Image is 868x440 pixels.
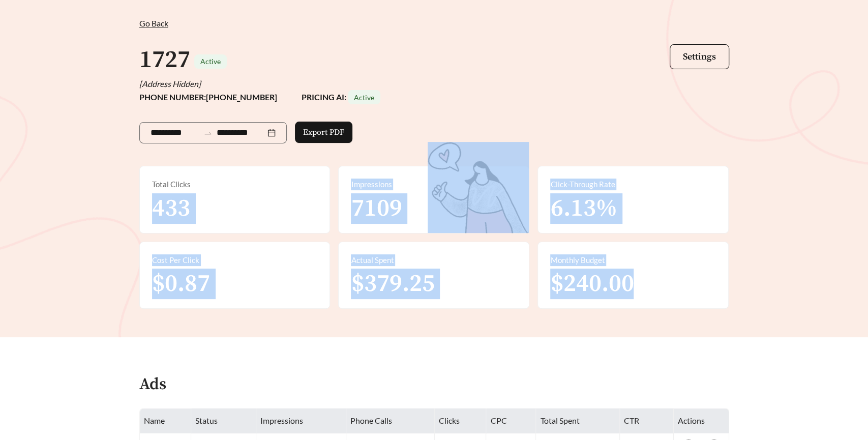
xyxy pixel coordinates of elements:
button: Settings [670,44,729,69]
div: Cost Per Click [152,254,318,266]
span: Settings [683,51,716,63]
div: Monthly Budget [550,254,716,266]
strong: PRICING AI: [302,92,380,102]
div: Click-Through Rate [550,179,716,190]
span: $0.87 [152,269,210,299]
span: CPC [490,416,506,425]
th: Name [140,408,192,433]
h1: 1727 [139,45,190,75]
i: [Address Hidden] [139,79,201,89]
span: 6.13% [550,193,617,224]
span: Active [354,93,374,102]
button: Export PDF [295,122,352,143]
span: 7109 [351,193,402,224]
th: Total Spent [536,408,620,433]
span: $379.25 [351,269,434,299]
th: Actions [674,408,729,433]
span: swap-right [203,129,213,138]
th: Clicks [435,408,487,433]
span: Export PDF [303,126,344,138]
span: 433 [152,193,190,224]
span: Go Back [139,18,168,28]
div: Total Clicks [152,179,318,190]
span: CTR [624,416,639,425]
th: Status [191,408,256,433]
th: Phone Calls [346,408,435,433]
h4: Ads [139,376,166,394]
span: $240.00 [550,269,634,299]
span: Active [200,57,221,66]
th: Impressions [256,408,346,433]
strong: PHONE NUMBER: [PHONE_NUMBER] [139,92,277,102]
span: to [203,128,213,137]
div: Impressions [351,179,517,190]
div: Actual Spent [351,254,517,266]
